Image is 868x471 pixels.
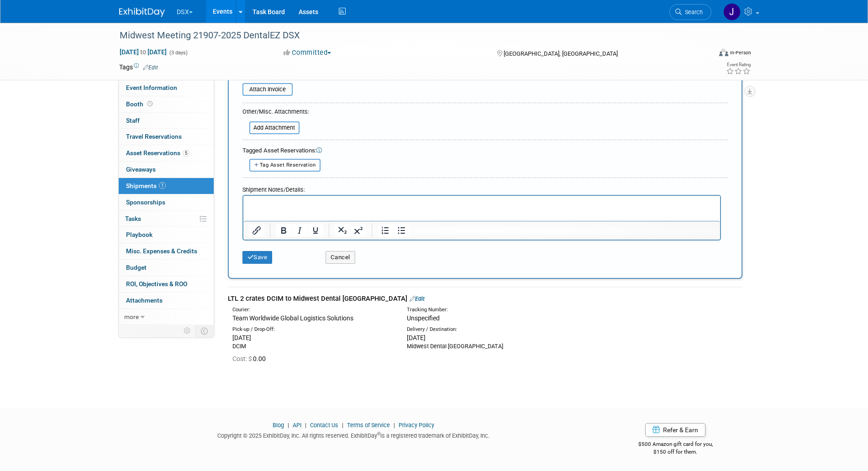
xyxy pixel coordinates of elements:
[119,178,214,194] a: Shipments1
[407,333,568,342] div: [DATE]
[126,264,147,271] span: Budget
[232,355,269,362] span: 0.00
[276,224,291,237] button: Bold
[119,80,214,96] a: Event Information
[195,325,214,337] td: Toggle Event Tabs
[682,9,703,16] span: Search
[119,113,214,129] a: Staff
[126,133,182,140] span: Travel Reservations
[119,276,214,292] a: ROI, Objectives & ROO
[347,422,390,429] a: Terms of Service
[119,8,165,17] img: ExhibitDay
[126,297,163,304] span: Attachments
[119,293,214,309] a: Attachments
[119,162,214,178] a: Giveaways
[126,117,140,124] span: Staff
[292,224,307,237] button: Italic
[242,182,721,195] div: Shipment Notes/Details:
[126,247,197,255] span: Misc. Expenses & Credits
[303,422,309,429] span: |
[730,49,751,56] div: In-Person
[124,313,139,320] span: more
[126,84,177,91] span: Event Information
[179,325,195,337] td: Personalize Event Tab Strip
[723,3,741,21] img: Justin Newborn
[645,423,705,437] a: Refer & Earn
[249,224,264,237] button: Insert/edit link
[249,159,321,171] button: Tag Asset Reservation
[602,448,749,456] div: $150 off for them.
[119,63,158,72] td: Tags
[407,342,568,351] div: Midwest Dental [GEOGRAPHIC_DATA]
[126,280,187,288] span: ROI, Objectives & ROO
[119,243,214,259] a: Misc. Expenses & Credits
[119,96,214,112] a: Booth
[391,422,397,429] span: |
[260,162,316,168] span: Tag Asset Reservation
[669,4,711,20] a: Search
[394,224,409,237] button: Bullet list
[119,48,167,56] span: [DATE] [DATE]
[308,224,323,237] button: Underline
[119,145,214,161] a: Asset Reservations5
[719,49,728,56] img: Format-Inperson.png
[285,422,291,429] span: |
[658,47,752,61] div: Event Format
[407,306,611,314] div: Tracking Number:
[602,434,749,455] div: $500 Amazon gift card for you,
[310,422,338,429] a: Contact Us
[410,295,425,302] a: Edit
[143,64,158,71] a: Edit
[243,196,720,221] iframe: Rich Text Area
[159,182,166,189] span: 1
[273,422,284,429] a: Blog
[407,326,568,333] div: Delivery / Destination:
[125,215,141,222] span: Tasks
[119,260,214,276] a: Budget
[232,333,393,342] div: [DATE]
[378,224,393,237] button: Numbered list
[726,63,751,67] div: Event Rating
[232,314,393,323] div: Team Worldwide Global Logistics Solutions
[232,306,393,314] div: Courier:
[351,224,366,237] button: Superscript
[399,422,434,429] a: Privacy Policy
[119,194,214,210] a: Sponsorships
[504,50,618,57] span: [GEOGRAPHIC_DATA], [GEOGRAPHIC_DATA]
[119,227,214,243] a: Playbook
[242,251,273,264] button: Save
[242,108,309,118] div: Other/Misc. Attachments:
[139,48,147,56] span: to
[242,147,728,155] div: Tagged Asset Reservations:
[119,309,214,325] a: more
[126,149,189,157] span: Asset Reservations
[377,431,380,436] sup: ®
[116,27,698,44] div: Midwest Meeting 21907-2025 DentalEZ DSX
[232,326,393,333] div: Pick-up / Drop-Off:
[293,422,301,429] a: API
[126,100,154,108] span: Booth
[326,251,355,264] button: Cancel
[126,182,166,189] span: Shipments
[228,294,742,304] div: LTL 2 crates DCIM to Midwest Dental [GEOGRAPHIC_DATA]
[183,150,189,157] span: 5
[280,48,335,58] button: Committed
[119,129,214,145] a: Travel Reservations
[407,314,440,322] span: Unspecified
[119,429,589,440] div: Copyright © 2025 ExhibitDay, Inc. All rights reserved. ExhibitDay is a registered trademark of Ex...
[232,342,393,351] div: DCIM
[126,231,153,238] span: Playbook
[146,100,154,107] span: Booth not reserved yet
[119,211,214,227] a: Tasks
[232,355,253,362] span: Cost: $
[340,422,346,429] span: |
[126,166,156,173] span: Giveaways
[126,199,165,206] span: Sponsorships
[168,50,188,56] span: (3 days)
[335,224,350,237] button: Subscript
